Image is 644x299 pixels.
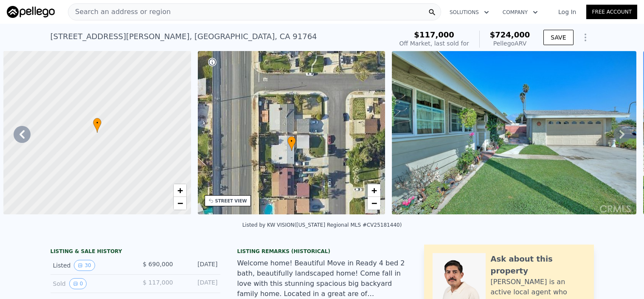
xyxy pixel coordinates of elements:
button: View historical data [74,260,95,271]
div: [DATE] [180,260,218,271]
div: Pellego ARV [490,39,530,48]
a: Zoom out [174,197,186,210]
div: • [287,136,296,151]
button: Show Options [577,29,594,46]
div: Welcome home! Beautiful Move in Ready 4 bed 2 bath, beautifully landscaped home! Come fall in lov... [237,258,407,299]
div: Listed by KW VISION ([US_STATE] Regional MLS #CV25181440) [242,222,402,228]
a: Zoom in [174,184,186,197]
button: SAVE [543,30,573,45]
div: STREET VIEW [215,198,247,204]
span: • [93,119,101,127]
img: Pellego [7,6,55,18]
div: LISTING & SALE HISTORY [51,248,220,256]
div: [STREET_ADDRESS][PERSON_NAME] , [GEOGRAPHIC_DATA] , CA 91764 [51,31,317,43]
div: Listed [53,260,129,271]
div: Sold [53,278,129,289]
div: Listing Remarks (Historical) [237,248,407,255]
a: Zoom out [368,197,380,210]
a: Free Account [586,5,637,19]
span: $ 117,000 [143,279,173,286]
button: Solutions [443,5,496,20]
span: + [177,185,183,196]
span: Search an address or region [68,7,171,17]
div: [DATE] [180,278,218,289]
div: • [93,118,101,133]
a: Zoom in [368,184,380,197]
span: $117,000 [414,30,454,39]
button: Company [496,5,545,20]
div: Off Market, last sold for [399,39,469,48]
span: $ 690,000 [143,261,173,268]
span: $724,000 [490,30,530,39]
span: − [177,198,183,208]
span: − [371,198,377,208]
span: + [371,185,377,196]
span: • [287,137,296,145]
img: Sale: 167432792 Parcel: 16044467 [392,51,636,214]
button: View historical data [69,278,87,289]
a: Log In [548,8,586,16]
div: Ask about this property [491,253,585,277]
